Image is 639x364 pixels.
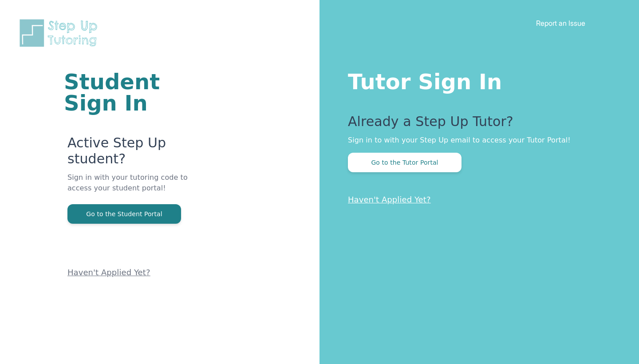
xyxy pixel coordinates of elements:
[64,71,213,114] h1: Student Sign In
[18,18,103,48] img: Step Up Tutoring horizontal logo
[348,158,461,166] a: Go to the Tutor Portal
[348,114,603,135] p: Already a Step Up Tutor?
[348,153,461,172] button: Go to the Tutor Portal
[536,19,585,28] a: Report an Issue
[67,135,213,172] p: Active Step Up student?
[348,67,603,92] h1: Tutor Sign In
[348,195,431,204] a: Haven't Applied Yet?
[67,172,213,204] p: Sign in with your tutoring code to access your student portal!
[67,268,150,277] a: Haven't Applied Yet?
[67,210,181,218] a: Go to the Student Portal
[348,135,603,146] p: Sign in to with your Step Up email to access your Tutor Portal!
[67,204,181,224] button: Go to the Student Portal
